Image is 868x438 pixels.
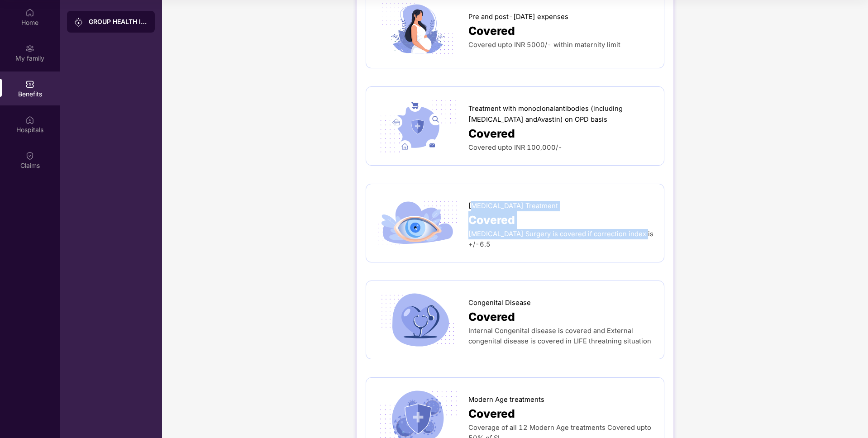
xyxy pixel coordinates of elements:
[468,327,651,345] span: Internal Congenital disease is covered and External congenital disease is covered in LIFE threatn...
[89,17,148,26] div: GROUP HEALTH INSURANCE
[468,405,515,423] span: Covered
[74,18,83,27] img: svg+xml;base64,PHN2ZyB3aWR0aD0iMjAiIGhlaWdodD0iMjAiIHZpZXdCb3g9IjAgMCAyMCAyMCIgZmlsbD0ibm9uZSIgeG...
[375,290,461,350] img: icon
[468,201,558,211] span: [MEDICAL_DATA] Treatment
[375,193,461,253] img: icon
[468,41,620,49] span: Covered upto INR 5000/- within maternity limit
[468,395,544,405] span: Modern Age treatments
[468,125,515,143] span: Covered
[468,143,563,152] span: Covered upto INR 100,000/-
[25,151,34,160] img: svg+xml;base64,PHN2ZyBpZD0iQ2xhaW0iIHhtbG5zPSJodHRwOi8vd3d3LnczLm9yZy8yMDAwL3N2ZyIgd2lkdGg9IjIwIi...
[25,44,34,53] img: svg+xml;base64,PHN2ZyB3aWR0aD0iMjAiIGhlaWdodD0iMjAiIHZpZXdCb3g9IjAgMCAyMCAyMCIgZmlsbD0ibm9uZSIgeG...
[25,115,34,124] img: svg+xml;base64,PHN2ZyBpZD0iSG9zcGl0YWxzIiB4bWxucz0iaHR0cDovL3d3dy53My5vcmcvMjAwMC9zdmciIHdpZHRoPS...
[468,298,531,308] span: Congenital Disease
[25,8,34,17] img: svg+xml;base64,PHN2ZyBpZD0iSG9tZSIgeG1sbnM9Imh0dHA6Ly93d3cudzMub3JnLzIwMDAvc3ZnIiB3aWR0aD0iMjAiIG...
[375,96,461,157] img: icon
[468,104,655,124] span: Treatment with monoclonalantibodies (including [MEDICAL_DATA] andAvastin) on OPD basis
[468,211,515,229] span: Covered
[468,230,653,248] span: [MEDICAL_DATA] Surgery is covered if correction index is +/-6.5
[468,308,515,326] span: Covered
[468,12,568,22] span: Pre and post-[DATE] expenses
[468,22,515,40] span: Covered
[25,80,34,89] img: svg+xml;base64,PHN2ZyBpZD0iQmVuZWZpdHMiIHhtbG5zPSJodHRwOi8vd3d3LnczLm9yZy8yMDAwL3N2ZyIgd2lkdGg9Ij...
